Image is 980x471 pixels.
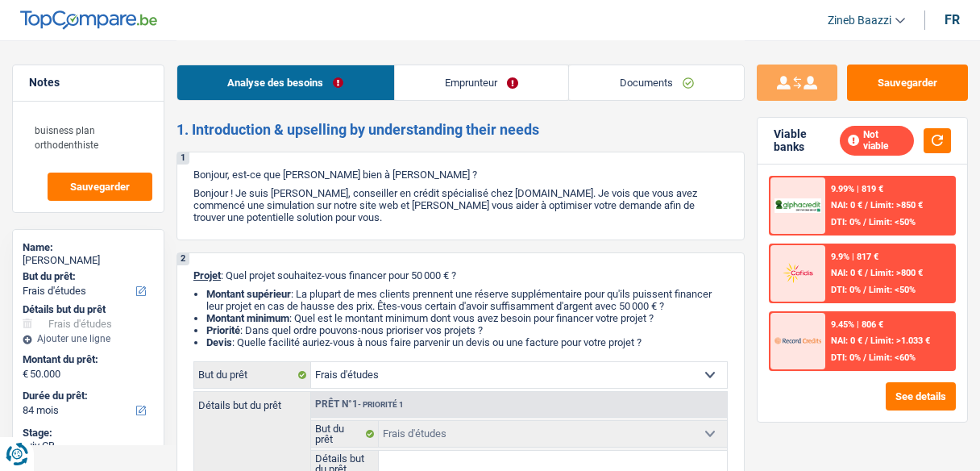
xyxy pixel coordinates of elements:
span: € [23,368,28,381]
li: : Dans quel ordre pouvons-nous prioriser vos projets ? [206,324,728,336]
img: AlphaCredit [774,198,821,213]
li: : Quel est le montant minimum dont vous avez besoin pour financer votre projet ? [206,312,728,324]
span: DTI: 0% [831,217,861,227]
strong: Priorité [206,324,240,336]
span: Limit: >1.033 € [870,336,930,346]
li: : Quelle facilité auriez-vous à nous faire parvenir un devis ou une facture pour votre projet ? [206,336,728,348]
strong: Montant supérieur [206,288,291,300]
label: Montant du prêt: [23,353,151,366]
div: 1 [177,152,189,165]
span: Devis [206,336,232,348]
img: Cofidis [774,261,821,285]
div: Viable banks [774,127,840,155]
p: : Quel projet souhaitez-vous financer pour 50 000 € ? [193,269,728,281]
h5: Notes [29,76,147,90]
div: Détails but du prêt [23,303,154,316]
img: Record Credits [774,329,821,352]
img: TopCompare Logo [20,10,157,30]
div: 9.99% | 819 € [831,184,883,194]
a: Emprunteur [395,65,569,100]
div: fr [945,12,960,27]
div: Stage: [23,427,154,440]
span: / [863,285,866,295]
a: Zineb Baazzi [815,7,905,34]
label: Durée du prêt: [23,390,151,402]
div: Priv CB [23,440,154,452]
div: Name: [23,241,154,254]
span: / [865,200,868,210]
span: Limit: <50% [869,285,916,295]
label: But du prêt [194,362,311,388]
span: / [863,352,866,363]
span: / [865,336,868,346]
span: / [865,268,868,278]
div: Ajouter une ligne [23,333,154,344]
button: Sauvegarder [48,173,152,201]
div: 2 [177,253,189,265]
label: Détails but du prêt [194,392,310,411]
span: - Priorité 1 [358,400,404,409]
span: Limit: >800 € [870,268,923,278]
span: Projet [193,269,221,281]
span: NAI: 0 € [831,200,862,210]
a: Documents [569,65,744,100]
div: Prêt n°1 [311,399,408,410]
p: Bonjour ! Je suis [PERSON_NAME], conseiller en crédit spécialisé chez [DOMAIN_NAME]. Je vois que ... [193,187,728,223]
span: DTI: 0% [831,285,861,295]
label: But du prêt: [23,270,151,283]
span: Sauvegarder [70,181,130,192]
div: [PERSON_NAME] [23,254,154,267]
h2: 1. Introduction & upselling by understanding their needs [176,121,745,139]
strong: Montant minimum [206,312,289,324]
span: / [863,217,866,227]
span: Zineb Baazzi [828,14,891,27]
div: 9.9% | 817 € [831,252,878,262]
span: NAI: 0 € [831,336,862,346]
button: See details [886,382,956,411]
span: Limit: >850 € [870,200,923,210]
span: Limit: <50% [869,217,916,227]
span: NAI: 0 € [831,268,862,278]
span: Limit: <60% [869,352,916,363]
div: 9.45% | 806 € [831,319,883,330]
button: Sauvegarder [847,65,968,101]
a: Analyse des besoins [177,65,394,100]
span: DTI: 0% [831,352,861,363]
label: But du prêt [311,421,379,447]
div: Not viable [840,126,914,156]
p: Bonjour, est-ce que [PERSON_NAME] bien à [PERSON_NAME] ? [193,169,728,181]
li: : La plupart de mes clients prennent une réserve supplémentaire pour qu'ils puissent financer leu... [206,288,728,312]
